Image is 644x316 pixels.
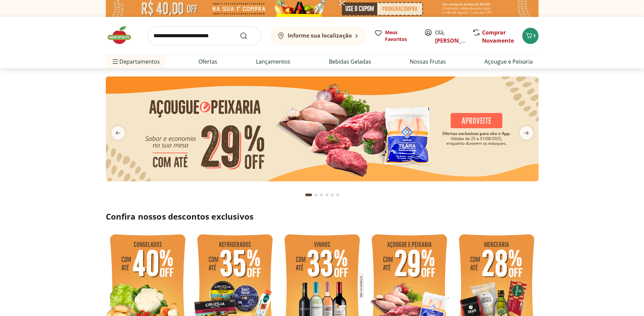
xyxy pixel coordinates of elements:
[329,58,371,66] a: Bebidas Geladas
[148,26,261,45] input: search
[198,58,217,66] a: Ofertas
[111,53,160,70] span: Departamentos
[435,37,479,44] a: [PERSON_NAME]
[256,58,290,66] a: Lançamentos
[106,76,539,181] img: açougue
[319,187,324,203] button: Go to page 3 from fs-carousel
[435,28,465,45] span: Olá,
[106,211,539,222] h2: Confira nossos descontos exclusivos
[313,187,319,203] button: Go to page 2 from fs-carousel
[482,29,514,44] a: Comprar Novamente
[385,29,416,43] span: Meus Favoritos
[106,25,140,45] img: Hortifruti
[533,32,536,39] span: 1
[106,126,130,140] button: previous
[514,126,539,140] button: next
[111,53,119,70] button: Menu
[522,28,539,44] button: Carrinho
[484,58,533,66] a: Açougue e Peixaria
[269,26,366,45] button: Informe sua localização
[240,32,256,40] button: Submit Search
[324,187,330,203] button: Go to page 4 from fs-carousel
[304,187,313,203] button: Current page from fs-carousel
[335,187,340,203] button: Go to page 6 from fs-carousel
[330,187,335,203] button: Go to page 5 from fs-carousel
[288,32,352,39] b: Informe sua localização
[410,58,446,66] a: Nossas Frutas
[374,29,416,43] a: Meus Favoritos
